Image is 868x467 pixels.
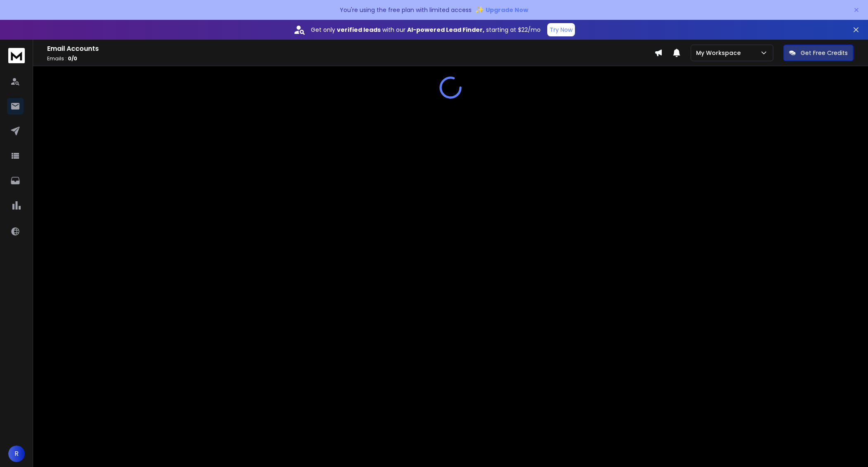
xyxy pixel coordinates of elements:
[475,4,484,16] span: ✨
[68,55,77,62] span: 0 / 0
[47,55,654,62] p: Emails :
[547,23,575,36] button: Try Now
[340,6,472,14] p: You're using the free plan with limited access
[311,26,541,34] p: Get only with our starting at $22/mo
[486,6,528,14] span: Upgrade Now
[475,2,528,18] button: ✨Upgrade Now
[801,49,848,57] p: Get Free Credits
[47,44,654,54] h1: Email Accounts
[407,26,484,34] strong: AI-powered Lead Finder,
[8,446,25,462] button: R
[8,48,25,63] img: logo
[337,26,381,34] strong: verified leads
[550,26,572,34] p: Try Now
[783,45,854,61] button: Get Free Credits
[696,49,744,57] p: My Workspace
